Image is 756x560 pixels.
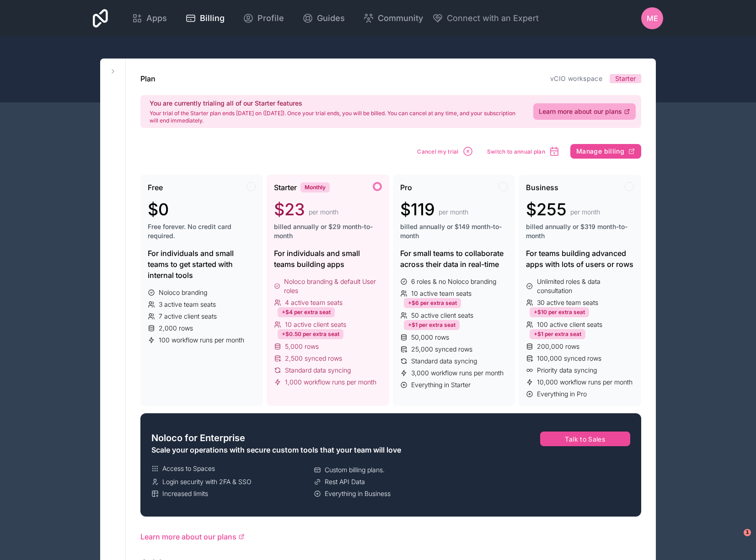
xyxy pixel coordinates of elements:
span: Cancel my trial [417,148,459,155]
span: 50,000 rows [411,333,449,342]
span: Noloco branding [159,288,207,297]
span: 2,000 rows [159,324,193,333]
span: Learn more about our plans [140,531,236,542]
span: Standard data syncing [285,366,351,375]
span: 4 active team seats [285,298,343,307]
div: For individuals and small teams building apps [274,248,382,270]
span: $23 [274,200,305,219]
span: 10,000 workflow runs per month [537,378,633,387]
h1: Plan [140,73,155,84]
span: Apps [146,12,167,25]
span: $255 [526,200,567,219]
span: $119 [400,200,435,219]
span: 10 active client seats [285,320,346,329]
span: billed annually or $149 month-to-month [400,222,508,240]
span: Noloco for Enterprise [151,432,245,444]
span: Business [526,182,558,193]
span: Billing [200,12,225,25]
a: Community [356,8,430,28]
span: Access to Spaces [162,464,215,473]
span: per month [309,208,338,217]
h2: You are currently trialing all of our Starter features [150,99,522,108]
a: Apps [124,8,174,28]
span: 200,000 rows [537,342,579,351]
span: Profile [257,12,284,25]
span: Priority data syncing [537,366,597,375]
a: Profile [236,8,291,28]
span: 1 [744,529,751,536]
iframe: Intercom live chat [725,529,747,551]
span: 10 active team seats [411,289,472,298]
div: Scale your operations with secure custom tools that your team will love [151,444,473,455]
span: Everything in Starter [411,380,471,389]
span: 100 active client seats [537,320,602,329]
button: Manage billing [570,144,641,159]
span: $0 [148,200,169,219]
span: Starter [615,74,636,83]
span: 50 active client seats [411,311,473,320]
span: Connect with an Expert [447,12,539,25]
span: 3 active team seats [159,300,216,309]
a: vCIO workspace [550,75,602,82]
a: Guides [295,8,352,28]
span: Unlimited roles & data consultation [537,277,634,295]
span: Learn more about our plans [539,107,622,116]
span: 2,500 synced rows [285,354,342,363]
span: Custom billing plans. [325,465,385,475]
span: billed annually or $29 month-to-month [274,222,382,240]
span: Standard data syncing [411,357,477,366]
span: 3,000 workflow runs per month [411,368,504,378]
span: Free [148,182,163,193]
a: Learn more about our plans [533,103,636,120]
span: 6 roles & no Noloco branding [411,277,496,286]
span: Guides [317,12,345,25]
div: +$0.50 per extra seat [278,329,343,339]
div: For small teams to collaborate across their data in real-time [400,248,508,270]
span: 100 workflow runs per month [159,336,244,345]
span: Community [378,12,423,25]
div: For individuals and small teams to get started with internal tools [148,248,256,281]
span: ME [647,13,658,24]
span: Starter [274,182,297,193]
span: per month [570,208,600,217]
span: billed annually or $319 month-to-month [526,222,634,240]
span: 30 active team seats [537,298,598,307]
button: Cancel my trial [414,143,477,160]
span: Everything in Business [325,489,391,498]
span: 5,000 rows [285,342,319,351]
span: 100,000 synced rows [537,354,601,363]
span: Pro [400,182,412,193]
p: Your trial of the Starter plan ends [DATE] on ([DATE]). Once your trial ends, you will be billed.... [150,110,522,124]
span: 7 active client seats [159,312,217,321]
a: Billing [178,8,232,28]
div: +$4 per extra seat [278,307,335,317]
span: Login security with 2FA & SSO [162,477,252,486]
span: Manage billing [576,147,624,155]
span: Switch to annual plan [487,148,545,155]
span: Free forever. No credit card required. [148,222,256,240]
div: +$1 per extra seat [530,329,585,339]
span: Rest API Data [325,477,365,486]
span: Increased limits [162,489,208,498]
div: +$1 per extra seat [404,320,460,330]
button: Connect with an Expert [432,12,539,25]
span: Noloco branding & default User roles [284,277,381,295]
span: Everything in Pro [537,389,587,399]
span: 25,000 synced rows [411,345,472,354]
button: Talk to Sales [540,432,631,446]
div: Monthly [300,182,330,192]
button: Switch to annual plan [484,143,563,160]
div: +$6 per extra seat [404,298,461,308]
span: 1,000 workflow runs per month [285,378,376,387]
div: For teams building advanced apps with lots of users or rows [526,248,634,270]
a: Learn more about our plans [140,531,641,542]
div: +$10 per extra seat [530,307,589,317]
span: per month [439,208,468,217]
